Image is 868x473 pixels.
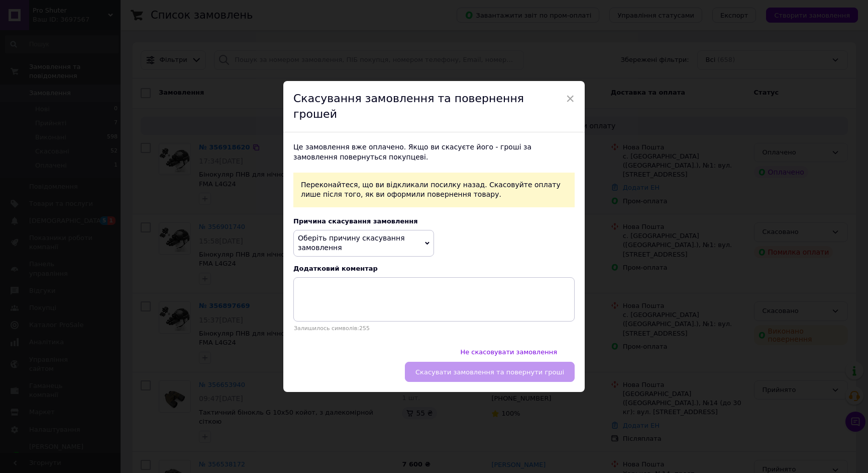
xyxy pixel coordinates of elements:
div: Залишилось символів: 255 [293,325,575,332]
span: × [566,90,575,107]
span: Оберіть причину скасування замовлення [298,234,405,252]
div: Скасування замовлення та повернення грошей [283,81,585,133]
div: Переконайтеся, що ви відкликали посилку назад. Скасовуйте оплату лише після того, як ви оформили ... [293,173,575,207]
div: Додатковий коментар [293,265,575,272]
button: Не скасовувати замовлення [450,342,568,362]
span: Не скасовувати замовлення [460,348,557,356]
div: Це замовлення вже оплачено. Якщо ви скасуєте його - гроші за замовлення повернуться покупцеві. [293,142,575,162]
div: Причина скасування замовлення [293,217,575,225]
